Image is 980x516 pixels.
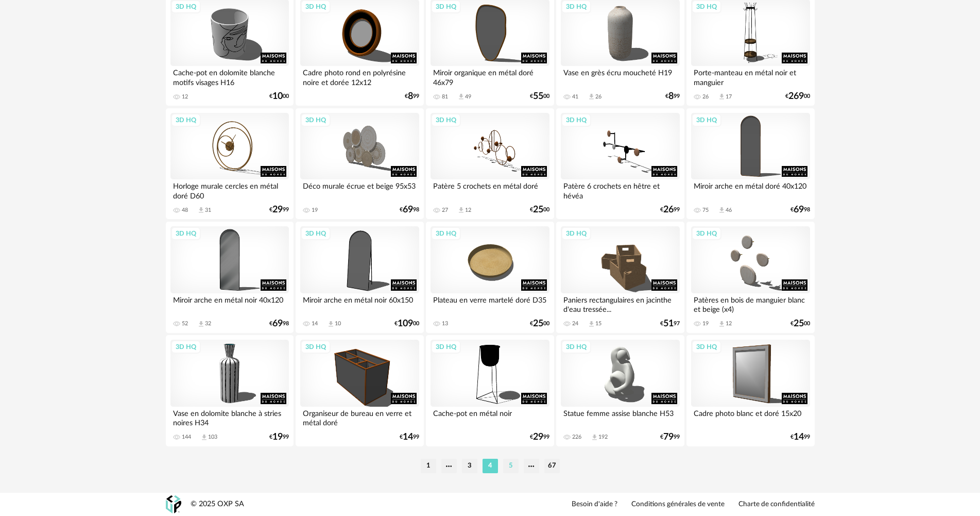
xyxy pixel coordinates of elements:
a: 3D HQ Horloge murale cercles en métal doré D60 48 Download icon 31 €2999 [166,108,294,220]
div: Cache-pot en dolomite blanche motifs visages H16 [170,66,289,87]
div: Miroir arche en métal noir 40x120 [170,293,289,314]
div: 52 [182,320,188,327]
div: € 00 [394,320,419,327]
div: Cadre photo blanc et doré 15x20 [691,407,810,427]
div: Organiseur de bureau en verre et métal doré [300,407,419,427]
span: 69 [272,320,283,327]
div: € 99 [405,93,419,100]
span: Download icon [200,434,208,441]
div: © 2025 OXP SA [191,500,244,509]
img: OXP [166,495,181,513]
a: 3D HQ Organiseur de bureau en verre et métal doré €1499 [296,335,423,446]
div: Statue femme assise blanche H53 [561,407,679,427]
a: 3D HQ Miroir arche en métal doré 40x120 75 Download icon 46 €6998 [686,108,814,220]
div: Horloge murale cercles en métal doré D60 [170,179,289,200]
div: 3D HQ [561,113,591,127]
div: € 99 [269,434,289,441]
div: 3D HQ [171,227,201,240]
div: 19 [702,320,709,327]
div: 3D HQ [431,113,461,127]
span: 269 [788,93,804,100]
span: Download icon [327,320,335,328]
div: Cadre photo rond en polyrésine noire et dorée 12x12 [300,66,419,87]
span: 55 [533,93,543,100]
div: Vase en grès écru moucheté H19 [561,66,679,87]
span: 14 [403,434,413,441]
div: Miroir arche en métal noir 60x150 [300,293,419,314]
div: 103 [208,434,217,441]
div: Porte-manteau en métal noir et manguier [691,66,810,87]
li: 67 [544,459,560,473]
span: 8 [668,93,674,100]
div: Paniers rectangulaires en jacinthe d'eau tressée... [561,293,679,314]
div: 3D HQ [301,227,331,240]
div: 3D HQ [692,227,721,240]
div: € 00 [790,320,810,327]
span: Download icon [197,320,205,328]
div: € 00 [785,93,810,100]
div: € 99 [660,434,680,441]
div: 24 [572,320,578,327]
li: 1 [421,459,436,473]
div: 31 [205,207,211,214]
span: 14 [794,434,804,441]
div: Cache-pot en métal noir [431,407,549,427]
div: 48 [182,207,188,214]
div: 13 [442,320,448,327]
li: 3 [462,459,477,473]
div: € 00 [530,93,549,100]
div: 192 [598,434,608,441]
div: 17 [726,93,732,101]
div: 32 [205,320,211,327]
div: 3D HQ [301,340,331,354]
div: 15 [595,320,601,327]
div: Patère 5 crochets en métal doré [431,179,549,200]
span: 69 [403,206,413,213]
a: 3D HQ Statue femme assise blanche H53 226 Download icon 192 €7999 [556,335,684,446]
div: 3D HQ [431,227,461,240]
span: 19 [272,434,283,441]
span: 29 [272,206,283,213]
div: 12 [726,320,732,327]
span: 10 [272,93,283,100]
span: 25 [794,320,804,327]
li: 5 [503,459,519,473]
div: 14 [312,320,318,327]
div: 3D HQ [171,340,201,354]
a: 3D HQ Patère 6 crochets en hêtre et hévéa €2699 [556,108,684,220]
span: 109 [398,320,413,327]
div: € 00 [269,93,289,100]
span: 26 [663,206,674,213]
a: 3D HQ Cache-pot en métal noir €2999 [426,335,554,446]
a: 3D HQ Patères en bois de manguier blanc et beige (x4) 19 Download icon 12 €2500 [686,222,814,333]
span: Download icon [591,434,598,441]
div: € 98 [790,206,810,213]
div: 26 [595,93,601,101]
span: 8 [408,93,413,100]
div: 41 [572,93,578,101]
div: € 99 [790,434,810,441]
span: Download icon [588,93,595,101]
span: Download icon [588,320,595,328]
span: Download icon [197,206,205,214]
div: 3D HQ [431,340,461,354]
div: 26 [702,93,709,101]
div: 3D HQ [301,113,331,127]
div: Déco murale écrue et beige 95x53 [300,179,419,200]
div: 10 [335,320,341,327]
span: 69 [794,206,804,213]
div: 81 [442,93,448,101]
div: 46 [726,207,732,214]
a: Charte de confidentialité [738,500,815,509]
div: 3D HQ [561,340,591,354]
div: Patère 6 crochets en hêtre et hévéa [561,179,679,200]
span: Download icon [718,206,726,214]
div: 3D HQ [692,113,721,127]
a: 3D HQ Déco murale écrue et beige 95x53 19 €6998 [296,108,423,220]
div: € 99 [660,206,680,213]
div: 75 [702,207,709,214]
div: Vase en dolomite blanche à stries noires H34 [170,407,289,427]
a: 3D HQ Miroir arche en métal noir 60x150 14 Download icon 10 €10900 [296,222,423,333]
div: 144 [182,434,191,441]
span: 25 [533,320,543,327]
